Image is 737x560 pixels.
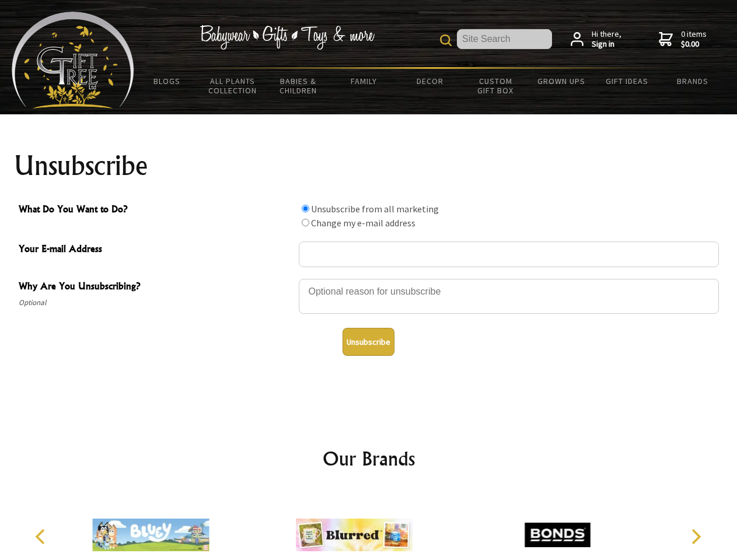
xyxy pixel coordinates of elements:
[397,69,463,93] a: Decor
[659,29,707,50] a: 0 items$0.00
[23,444,714,473] h2: Our Brands
[571,29,621,50] a: Hi there,Sign in
[200,25,375,50] img: Babywear - Gifts - Toys & more
[528,69,594,93] a: Grown Ups
[592,29,621,50] span: Hi there,
[299,242,719,267] input: Your E-mail Address
[592,39,621,50] strong: Sign in
[463,69,529,103] a: Custom Gift Box
[12,12,134,108] img: Babyware - Gifts - Toys and more...
[311,217,415,229] label: Change my e-mail address
[311,203,439,215] label: Unsubscribe from all marketing
[14,152,724,180] h1: Unsubscribe
[681,39,707,50] strong: $0.00
[302,219,309,226] input: What Do You Want to Do?
[683,524,708,549] button: Next
[457,29,552,49] input: Site Search
[29,524,55,549] button: Previous
[343,328,394,356] button: Unsubscribe
[266,69,331,103] a: Babies & Children
[660,69,726,93] a: Brands
[19,242,293,258] span: Your E-mail Address
[681,29,707,50] span: 0 items
[302,205,309,212] input: What Do You Want to Do?
[594,69,660,93] a: Gift Ideas
[440,34,452,46] img: product search
[331,69,397,93] a: Family
[19,202,293,219] span: What Do You Want to Do?
[19,296,293,310] span: Optional
[200,69,266,103] a: All Plants Collection
[299,279,719,314] textarea: Why Are You Unsubscribing?
[19,279,293,296] span: Why Are You Unsubscribing?
[134,69,200,93] a: BLOGS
